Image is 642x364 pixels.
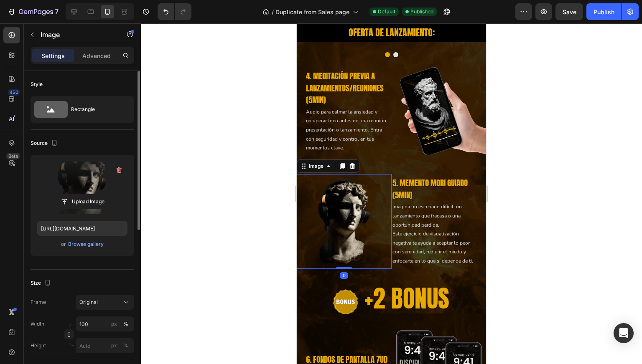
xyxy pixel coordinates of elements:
[594,8,614,16] div: Publish
[586,3,622,20] button: Publish
[76,338,134,353] input: px%
[41,30,112,40] p: Image
[53,194,112,209] button: Upload Image
[272,8,274,16] span: /
[123,342,128,349] div: %
[563,8,576,15] span: Save
[378,8,395,15] span: Default
[111,320,117,328] div: px
[79,298,98,306] span: Original
[61,239,66,249] span: or
[82,51,111,60] p: Advanced
[76,295,134,310] button: Original
[555,3,583,20] button: Save
[95,153,181,178] h2: 5. MEMENTO MORI GUIADO (5min)
[41,51,65,60] p: Settings
[55,7,59,17] p: 7
[275,8,349,16] span: Duplicate from Sales page
[76,316,134,331] input: px%
[123,320,128,328] div: %
[158,3,191,20] div: Undo/Redo
[121,319,131,329] button: px
[68,240,104,248] button: Browse gallery
[37,221,127,236] input: https://example.com/image.jpg
[10,139,28,147] div: Image
[6,153,20,159] div: Beta
[109,319,119,329] button: %
[31,278,53,289] div: Size
[95,41,190,136] img: image_demo.jpg
[8,89,20,96] div: 450
[121,341,131,351] button: px
[31,342,46,349] label: Height
[410,8,433,15] span: Published
[109,341,119,351] button: %
[96,179,181,242] p: Imagina un escenario difícil: un lanzamiento que fracasa o una oportunidad perdida. Este ejercici...
[31,138,59,149] div: Source
[297,23,486,364] iframe: Design area
[8,329,95,343] h2: 6. FONDOS DE PANTALLA 7UD
[31,81,43,88] div: Style
[3,3,62,20] button: 7
[31,298,46,306] label: Frame
[71,100,122,119] div: Rectangle
[68,240,104,248] div: Browse gallery
[68,259,153,291] p: +2 BONUS
[614,323,634,343] div: Open Intercom Messenger
[43,249,51,255] div: 0
[111,342,117,349] div: px
[31,320,44,328] label: Width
